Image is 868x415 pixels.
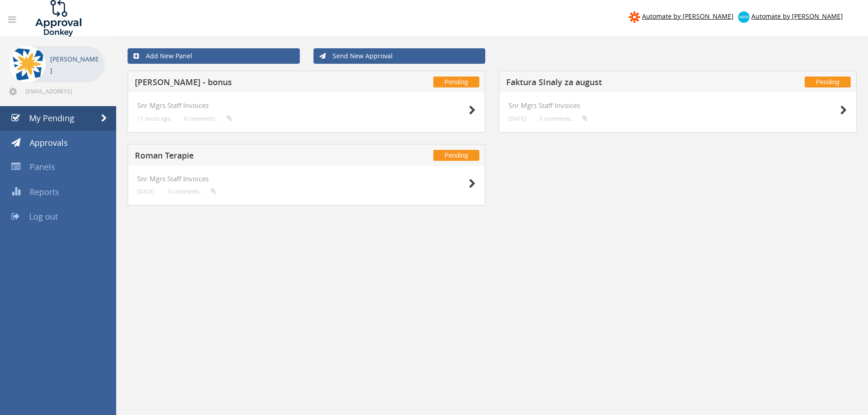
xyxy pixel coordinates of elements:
[128,48,300,64] a: Add New Panel
[539,115,588,122] small: 0 comments...
[137,175,476,183] h4: Snr Mgrs Staff Invoices
[29,113,74,123] span: My Pending
[738,11,750,23] img: xero-logo.png
[137,188,154,195] small: [DATE]
[168,188,216,195] small: 0 comments...
[29,211,58,222] span: Log out
[26,87,103,95] span: [EMAIL_ADDRESS][DOMAIN_NAME]
[137,102,476,109] h4: Snr Mgrs Staff Invoices
[137,115,170,122] small: 17 hours ago
[508,115,526,122] small: [DATE]
[433,150,479,161] span: Pending
[30,161,55,172] span: Panels
[50,53,100,76] p: [PERSON_NAME]
[805,77,851,87] span: Pending
[30,186,59,197] span: Reports
[508,102,847,109] h4: Snr Mgrs Staff Invoices
[642,12,734,20] span: Automate by [PERSON_NAME]
[629,11,640,23] img: zapier-logomark.png
[433,77,479,87] span: Pending
[313,48,486,64] a: Send New Approval
[30,137,68,148] span: Approvals
[135,78,375,89] h5: [PERSON_NAME] - bonus
[506,78,746,89] h5: Faktura SInaly za august
[751,12,843,20] span: Automate by [PERSON_NAME]
[184,115,232,122] small: 0 comments...
[135,151,375,163] h5: Roman Terapie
